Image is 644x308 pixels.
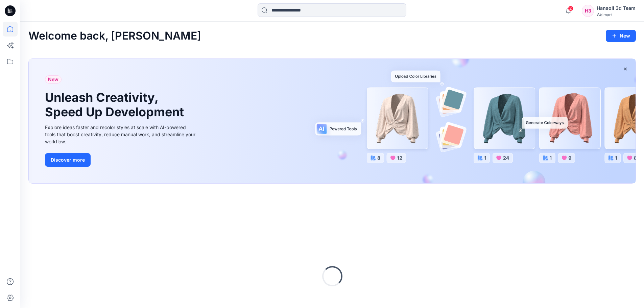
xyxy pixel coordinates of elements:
[597,4,636,12] div: Hansoll 3d Team
[48,75,58,84] span: New
[45,153,91,167] button: Discover more
[45,90,187,119] h1: Unleash Creativity, Speed Up Development
[582,5,594,17] div: H3
[45,153,197,167] a: Discover more
[568,6,573,11] span: 2
[28,30,201,42] h2: Welcome back, [PERSON_NAME]
[606,30,636,42] button: New
[597,12,636,17] div: Walmart
[45,124,197,145] div: Explore ideas faster and recolor styles at scale with AI-powered tools that boost creativity, red...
